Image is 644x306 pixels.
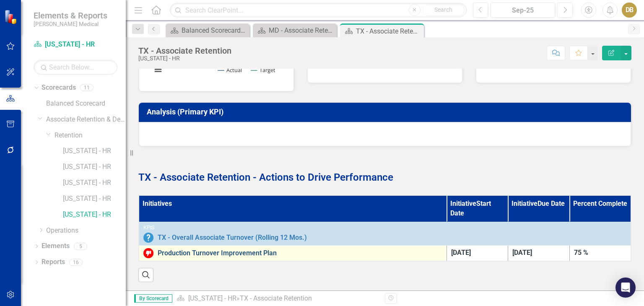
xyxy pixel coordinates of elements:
[147,108,626,116] h3: Analysis (Primary KPI)
[423,4,465,16] button: Search
[569,245,631,261] td: Double-Click to Edit
[42,257,65,267] a: Reports
[34,40,117,49] a: [US_STATE] - HR
[63,162,126,172] a: [US_STATE] - HR
[269,25,335,36] div: MD - Associate Retention
[240,294,312,302] div: TX - Associate Retention
[143,233,153,243] img: No Information
[218,66,242,74] button: Show Actual
[4,9,19,24] img: ClearPoint Strategy
[63,178,126,188] a: [US_STATE] - HR
[188,294,236,302] a: [US_STATE] - HR
[170,3,466,18] input: Search ClearPoint...
[63,146,126,156] a: [US_STATE] - HR
[251,66,275,74] button: Show Target
[46,226,126,236] a: Operations
[139,222,631,245] td: Double-Click to Edit Right Click for Context Menu
[138,55,231,62] div: [US_STATE] - HR
[451,249,471,257] span: [DATE]
[42,241,70,251] a: Elements
[80,84,93,91] div: 11
[42,83,76,93] a: Scorecards
[134,294,172,303] span: By Scorecard
[63,210,126,220] a: [US_STATE] - HR
[69,259,83,266] div: 16
[143,225,626,231] div: KPIs
[493,5,552,16] div: Sep-25
[168,25,247,36] a: Balanced Scorecard Welcome Page
[138,171,393,183] strong: TX - Associate Retention - Actions to Drive Performance
[158,234,626,241] a: TX - Overall Associate Turnover (Rolling 12 Mos.)
[508,245,570,261] td: Double-Click to Edit
[139,245,447,261] td: Double-Click to Edit Right Click for Context Menu
[177,294,379,303] div: »
[34,10,107,21] span: Elements & Reports
[46,115,126,124] a: Associate Retention & Development
[615,277,636,298] div: Open Intercom Messenger
[152,64,164,75] button: View chart menu, Chart
[447,245,508,261] td: Double-Click to Edit
[434,6,452,13] span: Search
[622,3,637,18] button: DB
[63,194,126,204] a: [US_STATE] - HR
[512,249,532,257] span: [DATE]
[55,131,126,140] a: Retention
[574,248,626,258] div: 75 %
[356,26,422,36] div: TX - Associate Retention
[74,243,87,250] div: 5
[46,99,126,109] a: Balanced Scorecard
[143,248,153,258] img: Below Target
[491,3,555,18] button: Sep-25
[182,25,247,36] div: Balanced Scorecard Welcome Page
[34,21,107,27] small: [PERSON_NAME] Medical
[34,60,117,75] input: Search Below...
[255,25,335,36] a: MD - Associate Retention
[138,46,231,55] div: TX - Associate Retention
[158,249,442,257] a: Production Turnover Improvement Plan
